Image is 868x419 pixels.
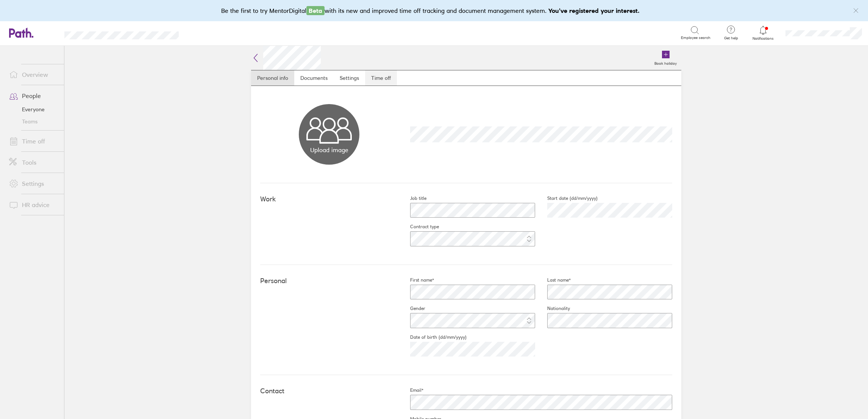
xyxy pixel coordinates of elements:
a: HR advice [3,197,64,212]
a: Settings [334,70,365,86]
a: Book holiday [650,46,681,70]
a: Everyone [3,103,64,115]
b: You've registered your interest. [548,7,640,14]
label: Gender [398,305,425,312]
label: Start date (dd/mm/yyyy) [535,195,598,201]
h4: Contact [260,387,398,395]
label: First name* [398,277,434,283]
h4: Personal [260,277,398,285]
label: Contract type [398,224,439,230]
label: Book holiday [650,59,681,66]
h4: Work [260,195,398,203]
span: Beta [306,6,325,15]
div: Be the first to try MentorDigital with its new and improved time off tracking and document manage... [221,6,647,15]
label: Nationality [535,305,570,312]
a: Time off [365,70,397,86]
label: Date of birth (dd/mm/yyyy) [398,334,467,340]
a: Personal info [251,70,294,86]
span: Get help [719,36,743,40]
label: Email* [398,387,423,393]
label: Last name* [535,277,571,283]
a: Documents [294,70,334,86]
a: Settings [3,176,64,191]
a: Overview [3,67,64,82]
span: Notifications [751,36,776,41]
a: People [3,88,64,103]
a: Time off [3,134,64,149]
label: Job title [398,195,426,201]
a: Notifications [751,25,776,41]
div: Search [199,29,219,36]
span: Employee search [681,36,710,40]
a: Tools [3,155,64,170]
a: Teams [3,115,64,128]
